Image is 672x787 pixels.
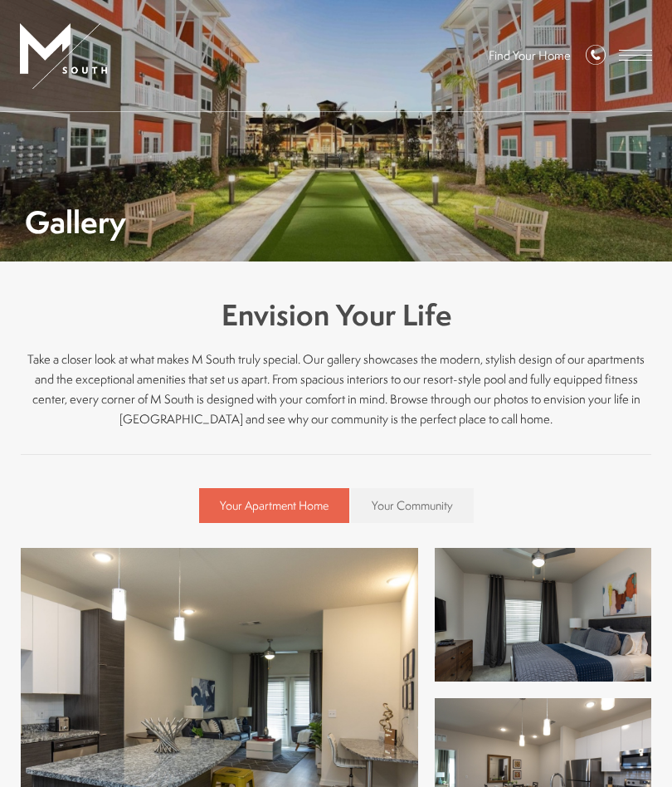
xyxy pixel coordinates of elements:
[351,488,474,522] a: Your Community
[489,46,571,64] a: Find Your Home
[220,497,329,514] span: Your Apartment Home
[199,488,349,522] a: Your Apartment Home
[372,497,453,514] span: Your Community
[619,50,652,61] button: Open Menu
[25,208,126,237] h1: Gallery
[20,23,107,89] img: MSouth
[21,295,651,336] h3: Envision Your Life
[21,350,651,429] p: Take a closer look at what makes M South truly special. Our gallery showcases the modern, stylish...
[586,45,606,67] a: Call Us at 813-570-8014
[435,548,651,682] img: Beautiful bedrooms to fit every need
